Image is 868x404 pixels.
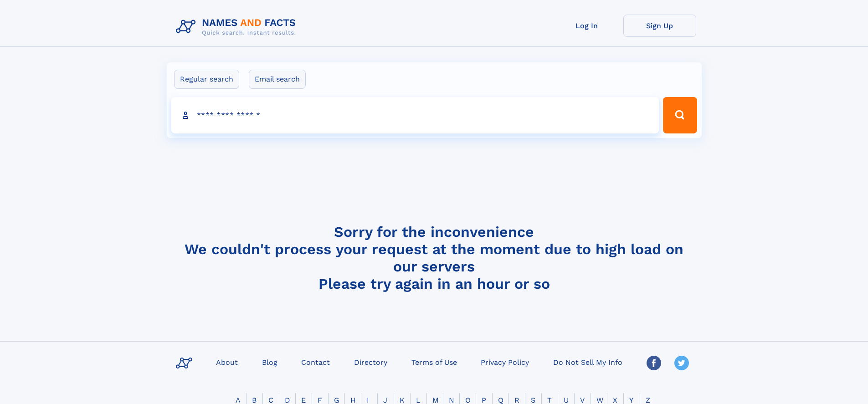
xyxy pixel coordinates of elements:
a: Privacy Policy [477,355,533,368]
a: Directory [350,355,391,368]
img: Facebook [647,356,661,370]
img: Logo Names and Facts [172,15,303,39]
a: Blog [258,355,281,368]
a: Log In [550,15,623,37]
a: Do Not Sell My Info [550,355,626,368]
a: Contact [298,355,334,368]
a: About [212,355,241,368]
a: Sign Up [623,15,696,37]
a: Terms of Use [408,355,461,368]
img: Twitter [674,356,689,370]
label: Email search [249,70,306,89]
input: search input [171,97,659,133]
button: Search Button [663,97,697,133]
label: Regular search [174,70,239,89]
h4: Sorry for the inconvenience We couldn't process your request at the moment due to high load on ou... [172,223,696,292]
